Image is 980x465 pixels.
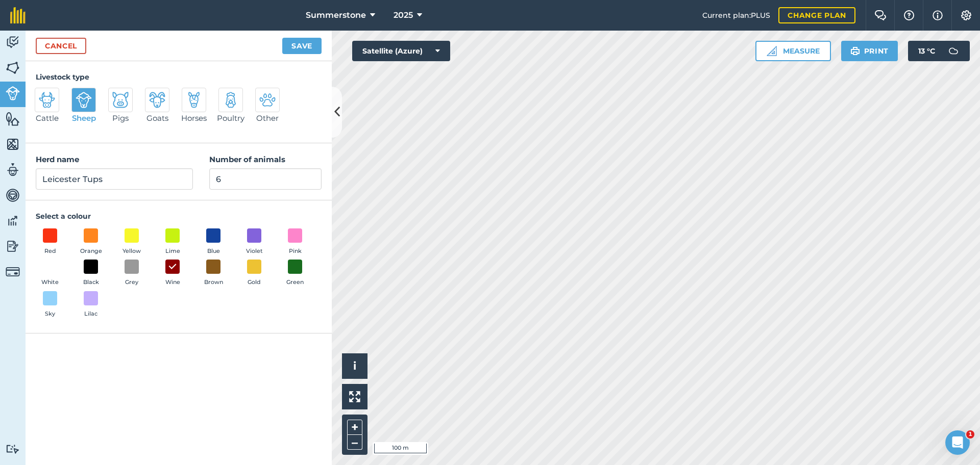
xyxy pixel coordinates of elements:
[281,228,309,256] button: Pink
[45,309,55,319] span: Sky
[850,45,860,57] img: svg+xml;base64,PHN2ZyB4bWxucz0iaHR0cDovL3d3dy53My5vcmcvMjAwMC9zdmciIHdpZHRoPSIxOSIgaGVpZ2h0PSIyNC...
[240,260,268,287] button: Gold
[181,112,207,124] span: Horses
[76,92,92,108] img: svg+xml;base64,PD94bWwgdmVyc2lvbj0iMS4wIiBlbmNvZGluZz0idXRmLTgiPz4KPCEtLSBHZW5lcmF0b3I6IEFkb2JlIE...
[6,111,20,126] img: svg+xml;base64,PHN2ZyB4bWxucz0iaHR0cDovL3d3dy53My5vcmcvMjAwMC9zdmciIHdpZHRoPSI1NiIgaGVpZ2h0PSI2MC...
[933,9,943,21] img: svg+xml;base64,PHN2ZyB4bWxucz0iaHR0cDovL3d3dy53My5vcmcvMjAwMC9zdmciIHdpZHRoPSIxNyIgaGVpZ2h0PSIxNy...
[347,435,362,450] button: –
[352,41,450,61] button: Satellite (Azure)
[10,7,26,23] img: fieldmargin Logo
[246,247,263,256] span: Violet
[36,260,64,287] button: White
[168,261,177,273] img: svg+xml;base64,PHN2ZyB4bWxucz0iaHR0cDovL3d3dy53My5vcmcvMjAwMC9zdmciIHdpZHRoPSIxOCIgaGVpZ2h0PSIyNC...
[36,38,86,54] a: Cancel
[908,41,970,61] button: 13 °C
[217,112,244,124] span: Poultry
[41,278,59,287] span: White
[199,260,228,287] button: Brown
[165,247,180,256] span: Lime
[248,278,261,287] span: Gold
[149,92,165,108] img: svg+xml;base64,PD94bWwgdmVyc2lvbj0iMS4wIiBlbmNvZGluZz0idXRmLTgiPz4KPCEtLSBHZW5lcmF0b3I6IEFkb2JlIE...
[6,86,20,100] img: svg+xml;base64,PD94bWwgdmVyc2lvbj0iMS4wIiBlbmNvZGluZz0idXRmLTgiPz4KPCEtLSBHZW5lcmF0b3I6IEFkb2JlIE...
[755,41,831,61] button: Measure
[6,265,20,279] img: svg+xml;base64,PD94bWwgdmVyc2lvbj0iMS4wIiBlbmNvZGluZz0idXRmLTgiPz4KPCEtLSBHZW5lcmF0b3I6IEFkb2JlIE...
[342,353,367,379] button: i
[903,10,915,20] img: A question mark icon
[186,92,202,108] img: svg+xml;base64,PD94bWwgdmVyc2lvbj0iMS4wIiBlbmNvZGluZz0idXRmLTgiPz4KPCEtLSBHZW5lcmF0b3I6IEFkb2JlIE...
[281,260,309,287] button: Green
[77,260,105,287] button: Black
[158,260,187,287] button: Wine
[6,60,20,75] img: svg+xml;base64,PHN2ZyB4bWxucz0iaHR0cDovL3d3dy53My5vcmcvMjAwMC9zdmciIHdpZHRoPSI1NiIgaGVpZ2h0PSI2MC...
[77,291,105,319] button: Lilac
[36,71,322,83] h4: Livestock type
[36,154,79,164] strong: Herd name
[36,212,91,221] strong: Select a colour
[943,41,964,61] img: svg+xml;base64,PD94bWwgdmVyc2lvbj0iMS4wIiBlbmNvZGluZz0idXRmLTgiPz4KPCEtLSBHZW5lcmF0b3I6IEFkb2JlIE...
[80,247,102,256] span: Orange
[125,278,138,287] span: Grey
[286,278,304,287] span: Green
[207,247,220,256] span: Blue
[306,9,366,21] span: Summerstone
[44,247,56,256] span: Red
[918,41,935,61] span: 13 ° C
[36,112,59,124] span: Cattle
[289,247,302,256] span: Pink
[347,420,362,435] button: +
[158,228,187,256] button: Lime
[117,228,146,256] button: Yellow
[240,228,268,256] button: Violet
[259,92,276,108] img: svg+xml;base64,PD94bWwgdmVyc2lvbj0iMS4wIiBlbmNvZGluZz0idXRmLTgiPz4KPCEtLSBHZW5lcmF0b3I6IEFkb2JlIE...
[77,228,105,256] button: Orange
[72,112,96,124] span: Sheep
[84,309,97,319] span: Lilac
[282,38,322,54] button: Save
[117,260,146,287] button: Grey
[6,239,20,254] img: svg+xml;base64,PD94bWwgdmVyc2lvbj0iMS4wIiBlbmNvZGluZz0idXRmLTgiPz4KPCEtLSBHZW5lcmF0b3I6IEFkb2JlIE...
[767,46,777,56] img: Ruler icon
[83,278,99,287] span: Black
[6,444,20,454] img: svg+xml;base64,PD94bWwgdmVyc2lvbj0iMS4wIiBlbmNvZGluZz0idXRmLTgiPz4KPCEtLSBHZW5lcmF0b3I6IEFkb2JlIE...
[353,359,356,372] span: i
[966,430,974,438] span: 1
[256,112,279,124] span: Other
[702,10,770,21] span: Current plan : PLUS
[36,228,64,256] button: Red
[209,154,285,164] strong: Number of animals
[960,10,972,20] img: A cog icon
[841,41,898,61] button: Print
[778,7,855,23] a: Change plan
[36,291,64,319] button: Sky
[349,391,360,402] img: Four arrows, one pointing top left, one top right, one bottom right and the last bottom left
[165,278,180,287] span: Wine
[6,137,20,152] img: svg+xml;base64,PHN2ZyB4bWxucz0iaHR0cDovL3d3dy53My5vcmcvMjAwMC9zdmciIHdpZHRoPSI1NiIgaGVpZ2h0PSI2MC...
[6,213,20,228] img: svg+xml;base64,PD94bWwgdmVyc2lvbj0iMS4wIiBlbmNvZGluZz0idXRmLTgiPz4KPCEtLSBHZW5lcmF0b3I6IEFkb2JlIE...
[394,9,413,21] span: 2025
[122,247,141,256] span: Yellow
[6,35,20,50] img: svg+xml;base64,PD94bWwgdmVyc2lvbj0iMS4wIiBlbmNvZGluZz0idXRmLTgiPz4KPCEtLSBHZW5lcmF0b3I6IEFkb2JlIE...
[6,162,20,177] img: svg+xml;base64,PD94bWwgdmVyc2lvbj0iMS4wIiBlbmNvZGluZz0idXRmLTgiPz4KPCEtLSBHZW5lcmF0b3I6IEFkb2JlIE...
[39,92,55,108] img: svg+xml;base64,PD94bWwgdmVyc2lvbj0iMS4wIiBlbmNvZGluZz0idXRmLTgiPz4KPCEtLSBHZW5lcmF0b3I6IEFkb2JlIE...
[199,228,228,256] button: Blue
[112,112,129,124] span: Pigs
[945,430,970,455] iframe: Intercom live chat
[146,112,168,124] span: Goats
[112,92,129,108] img: svg+xml;base64,PD94bWwgdmVyc2lvbj0iMS4wIiBlbmNvZGluZz0idXRmLTgiPz4KPCEtLSBHZW5lcmF0b3I6IEFkb2JlIE...
[204,278,223,287] span: Brown
[6,188,20,203] img: svg+xml;base64,PD94bWwgdmVyc2lvbj0iMS4wIiBlbmNvZGluZz0idXRmLTgiPz4KPCEtLSBHZW5lcmF0b3I6IEFkb2JlIE...
[874,10,887,20] img: Two speech bubbles overlapping with the left bubble in the forefront
[223,92,239,108] img: svg+xml;base64,PD94bWwgdmVyc2lvbj0iMS4wIiBlbmNvZGluZz0idXRmLTgiPz4KPCEtLSBHZW5lcmF0b3I6IEFkb2JlIE...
